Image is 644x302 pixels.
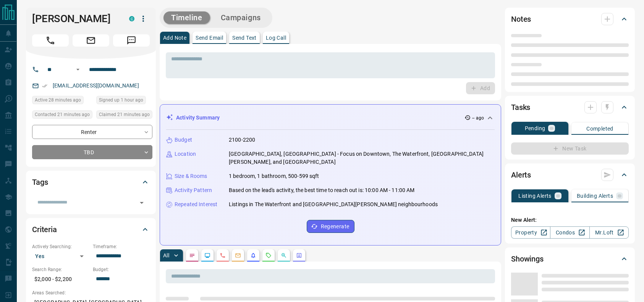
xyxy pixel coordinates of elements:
p: Log Call [266,35,286,40]
span: Contacted 21 minutes ago [35,111,90,118]
button: Regenerate [307,220,354,233]
div: Yes [32,250,89,262]
span: Email [73,34,109,47]
div: Thu Aug 14 2025 [32,110,92,121]
span: Signed up 1 hour ago [99,96,143,104]
a: Property [511,226,550,239]
div: Activity Summary-- ago [166,111,495,125]
p: Completed [586,126,613,131]
button: Timeline [163,11,210,24]
button: Campaigns [213,11,269,24]
p: Budget [175,136,192,144]
svg: Calls [220,252,226,258]
svg: Listing Alerts [250,252,256,258]
p: Timeframe: [93,243,150,250]
svg: Agent Actions [296,252,302,258]
p: Activity Pattern [175,186,212,194]
p: Areas Searched: [32,289,150,296]
button: Open [73,65,83,74]
p: Send Text [232,35,257,40]
h2: Tags [32,176,48,188]
p: Actively Searching: [32,243,89,250]
div: Thu Aug 14 2025 [96,110,152,121]
p: Budget: [93,266,150,273]
span: Active 28 minutes ago [35,96,81,104]
span: Message [113,34,150,47]
svg: Opportunities [281,252,287,258]
p: 2100-2200 [229,136,255,144]
div: Showings [511,250,629,268]
p: -- ago [472,115,484,121]
p: Search Range: [32,266,89,273]
button: Open [136,197,147,208]
h2: Criteria [32,223,57,236]
div: Renter [32,125,152,139]
a: Mr.Loft [589,226,629,239]
h2: Notes [511,13,531,25]
h1: [PERSON_NAME] [32,13,118,25]
a: [EMAIL_ADDRESS][DOMAIN_NAME] [53,82,139,89]
p: Add Note [163,35,186,40]
div: Notes [511,10,629,28]
p: 1 bedroom, 1 bathroom, 500-599 sqft [229,172,319,180]
p: Pending [525,126,545,131]
div: Thu Aug 14 2025 [96,96,152,107]
p: Repeated Interest [175,200,217,208]
p: Location [175,150,196,158]
div: Criteria [32,220,150,239]
svg: Requests [265,252,272,258]
p: Activity Summary [176,114,220,122]
p: Listings in The Waterfront and [GEOGRAPHIC_DATA][PERSON_NAME] neighbourhoods [229,200,438,208]
h2: Tasks [511,101,530,113]
p: Send Email [196,35,223,40]
p: All [163,253,169,258]
p: Size & Rooms [175,172,207,180]
span: Call [32,34,69,47]
p: Based on the lead's activity, the best time to reach out is: 10:00 AM - 11:00 AM [229,186,415,194]
div: Tasks [511,98,629,116]
p: Listing Alerts [518,193,552,199]
p: $2,000 - $2,200 [32,273,89,286]
svg: Emails [235,252,241,258]
p: New Alert: [511,216,629,224]
span: Claimed 21 minutes ago [99,111,150,118]
svg: Notes [189,252,195,258]
a: Condos [550,226,589,239]
div: Alerts [511,166,629,184]
div: condos.ca [129,16,134,21]
svg: Email Verified [42,83,47,89]
div: Thu Aug 14 2025 [32,96,92,107]
div: TBD [32,145,152,159]
div: Tags [32,173,150,191]
svg: Lead Browsing Activity [204,252,210,258]
h2: Showings [511,253,544,265]
h2: Alerts [511,169,531,181]
p: [GEOGRAPHIC_DATA], [GEOGRAPHIC_DATA] - Focus on Downtown, The Waterfront, [GEOGRAPHIC_DATA][PERSO... [229,150,495,166]
p: Building Alerts [577,193,613,199]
